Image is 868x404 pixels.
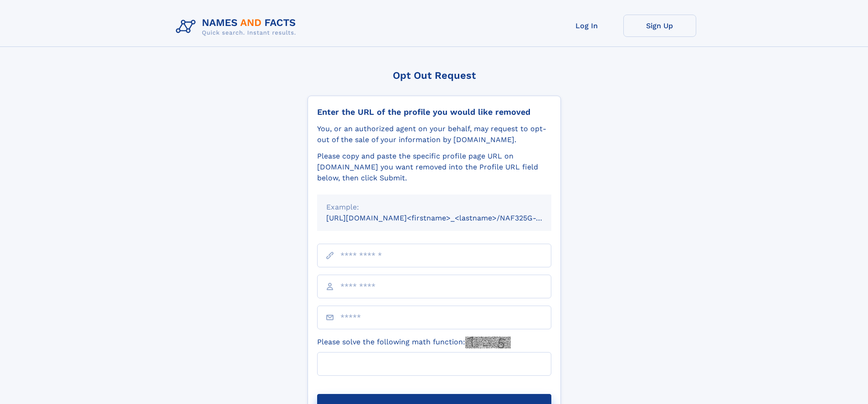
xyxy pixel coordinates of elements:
[550,15,623,37] a: Log In
[317,123,551,145] div: You, or an authorized agent on your behalf, may request to opt-out of the sale of your informatio...
[326,202,542,213] div: Example:
[317,337,511,348] label: Please solve the following math function:
[317,107,551,117] div: Enter the URL of the profile you would like removed
[308,70,561,81] div: Opt Out Request
[326,214,569,222] small: [URL][DOMAIN_NAME]<firstname>_<lastname>/NAF325G-xxxxxxxx
[623,15,696,37] a: Sign Up
[317,151,551,184] div: Please copy and paste the specific profile page URL on [DOMAIN_NAME] you want removed into the Pr...
[172,15,303,39] img: Logo Names and Facts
